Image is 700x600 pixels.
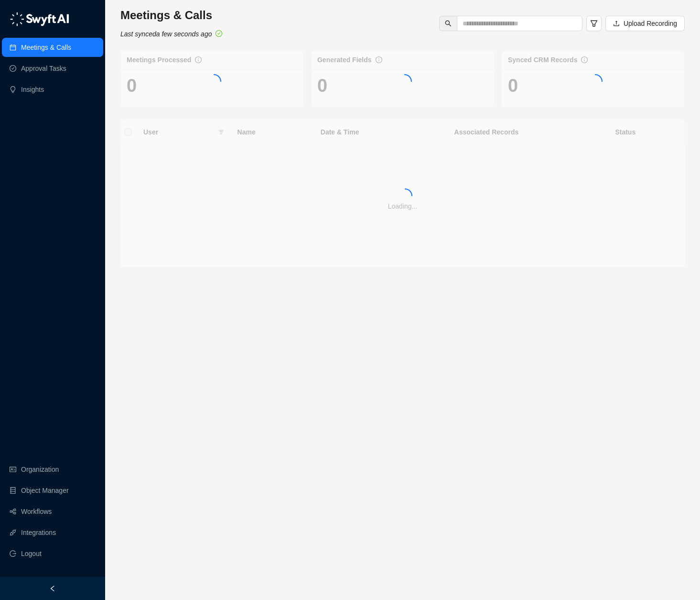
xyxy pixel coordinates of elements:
[445,20,452,27] span: search
[215,30,222,37] span: check-circle
[21,481,69,500] a: Object Manager
[588,74,603,89] span: loading
[120,30,212,38] i: Last synced a few seconds ago
[21,502,52,521] a: Workflows
[49,585,56,592] span: left
[207,74,221,89] span: loading
[605,16,685,31] button: Upload Recording
[10,550,16,557] span: logout
[624,18,677,29] span: Upload Recording
[590,20,598,27] span: filter
[21,523,56,542] a: Integrations
[398,189,412,203] span: loading
[21,80,44,99] a: Insights
[21,59,66,78] a: Approval Tasks
[10,12,69,26] img: logo-05li4sbe.png
[398,74,412,89] span: loading
[21,38,71,57] a: Meetings & Calls
[21,460,59,479] a: Organization
[120,8,222,23] h3: Meetings & Calls
[613,20,620,27] span: upload
[21,544,42,563] span: Logout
